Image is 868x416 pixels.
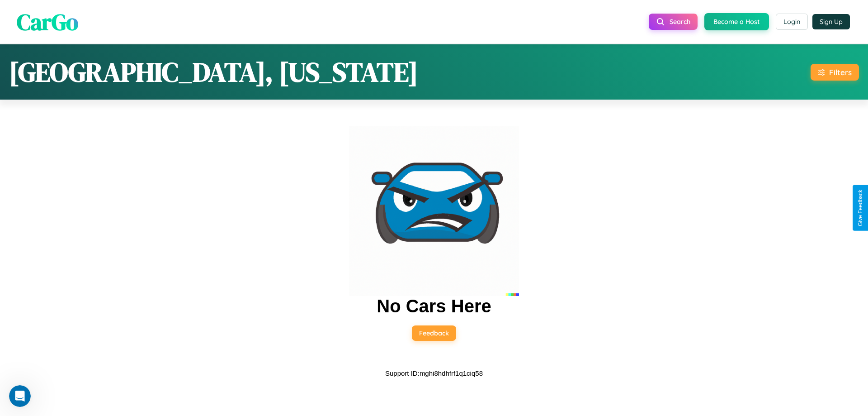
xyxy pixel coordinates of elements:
button: Search [649,14,698,30]
button: Login [776,14,808,30]
button: Become a Host [704,13,769,30]
div: Filters [829,67,852,77]
img: car [349,126,519,296]
button: Sign Up [812,14,850,29]
span: CarGo [17,6,78,37]
button: Filters [811,64,859,81]
h1: [GEOGRAPHIC_DATA], [US_STATE] [9,53,418,91]
h2: No Cars Here [377,296,491,316]
iframe: Intercom live chat [9,385,31,407]
div: Give Feedback [857,190,863,226]
button: Feedback [412,325,456,341]
span: Search [670,18,690,26]
p: Support ID: mghi8hdhfrf1q1ciq58 [385,367,483,379]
